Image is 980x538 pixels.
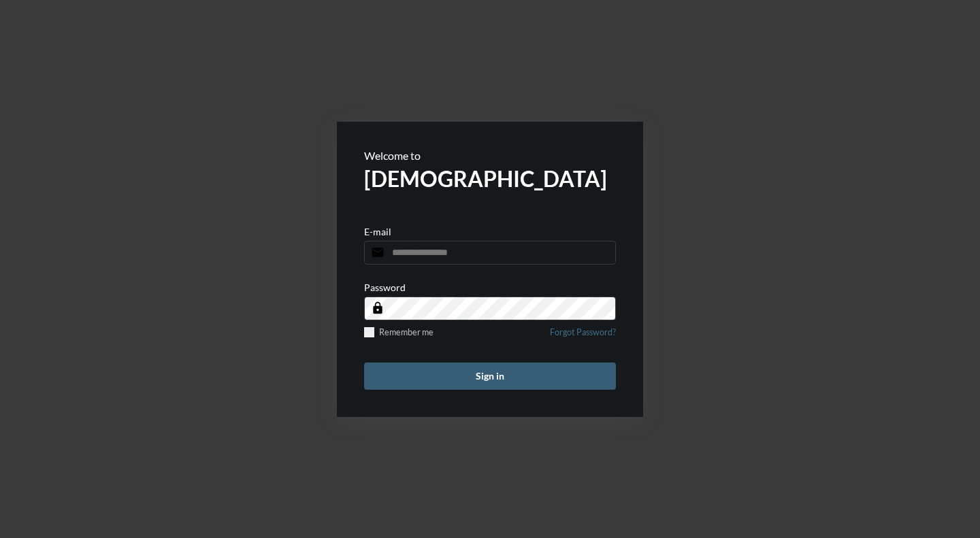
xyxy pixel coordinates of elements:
[550,327,616,346] a: Forgot Password?
[364,363,616,390] button: Sign in
[364,282,406,293] p: Password
[364,165,616,192] h2: [DEMOGRAPHIC_DATA]
[364,226,391,237] p: E-mail
[364,149,616,162] p: Welcome to
[364,327,434,337] label: Remember me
